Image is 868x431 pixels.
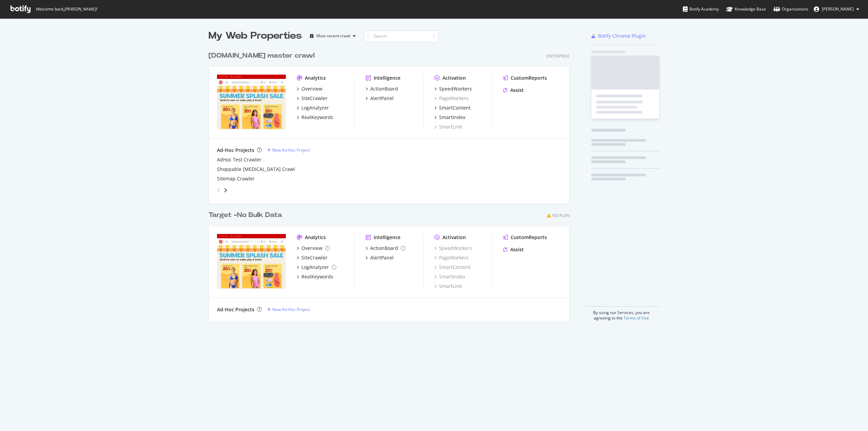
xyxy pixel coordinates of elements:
img: www.target.com [217,75,286,130]
div: Overview [301,85,322,92]
div: SmartIndex [439,114,465,121]
a: SpeedWorkers [434,245,472,252]
div: AlertPanel [370,95,394,102]
a: AdHoc Test Crawler [217,156,261,163]
a: PageWorkers [434,95,469,102]
div: CustomReports [511,75,547,81]
div: RealKeywords [301,273,333,280]
a: Target -No Bulk Data [209,210,285,220]
div: SiteCrawler [301,254,328,261]
div: SmartContent [439,104,471,111]
div: Most recent crawl [316,34,350,38]
span: Welcome back, [PERSON_NAME] ! [36,6,97,12]
a: RealKeywords [297,114,333,121]
div: Assist [510,246,524,253]
div: By using our Services, you are agreeing to the [583,306,659,321]
a: Terms of Use [624,315,649,321]
div: New Ad-Hoc Project [272,307,310,312]
div: Knowledge Base [726,6,766,13]
a: RealKeywords [297,273,333,280]
div: New Ad-Hoc Project [272,147,310,153]
div: SiteCrawler [301,95,328,102]
div: Ad-Hoc Projects [217,306,254,313]
a: AlertPanel [366,95,394,102]
div: Botify Chrome Plugin [598,33,646,39]
div: Target -No Bulk Data [209,210,282,220]
button: [PERSON_NAME] [808,4,865,15]
a: SpeedWorkers [434,85,472,92]
a: LogAnalyzer [297,104,329,111]
a: CustomReports [503,75,547,81]
a: Assist [503,87,524,94]
a: New Ad-Hoc Project [267,147,310,153]
div: ActionBoard [370,245,398,252]
div: Intelligence [374,234,400,241]
div: grid [209,43,575,321]
div: [DOMAIN_NAME] master crawl [209,51,315,61]
a: [DOMAIN_NAME] master crawl [209,51,317,61]
div: Assist [510,87,524,94]
a: AlertPanel [366,254,394,261]
a: SmartLink [434,123,462,130]
a: Assist [503,246,524,253]
a: SmartIndex [434,114,465,121]
a: SiteCrawler [297,95,328,102]
a: SiteCrawler [297,254,328,261]
a: Overview [297,85,322,92]
a: SmartIndex [434,273,465,280]
div: Enterprise [547,53,570,59]
div: Botify Academy [683,6,719,13]
div: Intelligence [374,75,400,81]
div: angle-left [214,185,223,196]
div: Analytics [305,234,326,241]
a: SmartContent [434,264,471,271]
div: angle-right [223,187,228,194]
div: My Web Properties [209,29,302,43]
a: LogAnalyzer [297,264,336,271]
div: No Plan [552,213,570,218]
input: Search [364,30,438,42]
div: LogAnalyzer [301,104,329,111]
a: Shoppable [MEDICAL_DATA] Crawl [217,166,295,173]
a: Overview [297,245,330,252]
div: Activation [442,234,466,241]
img: targetsecondary.com [217,234,286,289]
a: SmartContent [434,104,471,111]
a: PageWorkers [434,254,469,261]
a: New Ad-Hoc Project [267,307,310,312]
span: Eric Cason [822,6,854,12]
div: Analytics [305,75,326,81]
a: ActionBoard [366,85,398,92]
a: Botify Chrome Plugin [591,33,646,39]
a: CustomReports [503,234,547,241]
a: ActionBoard [366,245,406,252]
div: RealKeywords [301,114,333,121]
button: Most recent crawl [307,31,358,41]
div: ActionBoard [370,85,398,92]
div: Activation [442,75,466,81]
a: SmartLink [434,283,462,290]
div: AlertPanel [370,254,394,261]
div: Organizations [773,6,808,13]
a: Sitemap Crawler [217,175,255,182]
div: SpeedWorkers [439,85,472,92]
div: Ad-Hoc Projects [217,147,254,154]
div: CustomReports [511,234,547,241]
div: LogAnalyzer [301,264,329,271]
div: Overview [301,245,322,252]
